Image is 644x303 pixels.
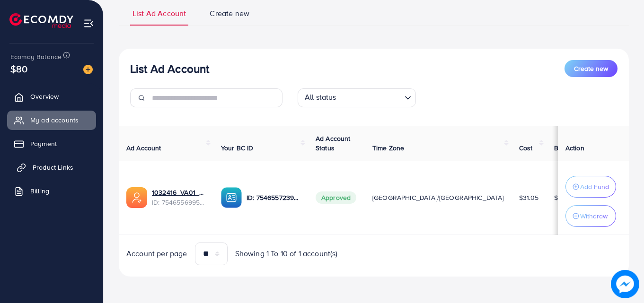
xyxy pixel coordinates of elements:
span: Payment [30,139,57,148]
button: Withdraw [565,205,616,227]
span: Product Links [33,163,73,172]
span: Billing [30,186,49,196]
span: Approved [316,191,356,204]
span: Ad Account [126,143,161,153]
span: $31.05 [519,193,539,202]
a: 1032416_VA01_1757069831912 [152,188,206,197]
span: Ecomdy Balance [10,52,62,61]
span: ID: 7546556995612983304 [152,198,206,207]
span: All status [303,90,338,105]
a: Overview [7,87,96,106]
a: My ad accounts [7,111,96,130]
img: logo [9,13,73,28]
button: Create new [565,60,618,77]
span: List Ad Account [132,8,186,19]
div: Search for option [298,88,416,107]
span: Create new [210,8,249,19]
img: image [611,270,639,298]
a: Product Links [7,158,96,177]
span: Ad Account Status [316,134,351,153]
a: Payment [7,134,96,153]
input: Search for option [339,90,401,105]
img: ic-ba-acc.ded83a64.svg [221,187,242,208]
button: Add Fund [565,176,616,198]
span: Time Zone [372,143,404,153]
span: [GEOGRAPHIC_DATA]/[GEOGRAPHIC_DATA] [372,193,504,202]
span: Cost [519,143,533,153]
img: image [83,65,93,74]
a: Billing [7,182,96,200]
p: Add Fund [580,181,609,192]
span: My ad accounts [30,115,79,125]
span: Create new [574,64,608,73]
img: menu [83,18,94,29]
span: Overview [30,92,59,101]
img: ic-ads-acc.e4c84228.svg [126,187,147,208]
span: Your BC ID [221,143,254,153]
p: ID: 7546557239385948161 [247,192,300,203]
span: Account per page [126,248,187,259]
p: Withdraw [580,210,608,222]
span: Action [565,143,584,153]
span: Showing 1 To 10 of 1 account(s) [235,248,338,259]
h3: List Ad Account [130,62,209,76]
div: <span class='underline'>1032416_VA01_1757069831912</span></br>7546556995612983304 [152,188,206,207]
span: $80 [10,62,27,76]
